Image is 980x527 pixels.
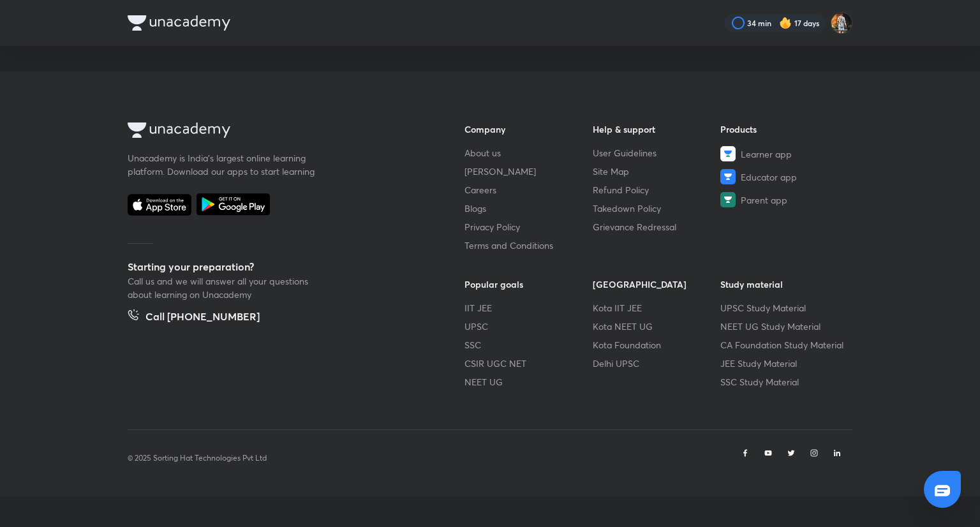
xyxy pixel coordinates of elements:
[741,193,787,207] span: Parent app
[593,338,721,352] a: Kota Foundation
[593,146,721,160] a: User Guidelines
[464,301,593,315] a: IIT JEE
[464,146,593,160] a: About us
[720,169,849,184] a: Educator app
[464,338,593,352] a: SSC
[720,278,849,291] h6: Study material
[593,183,721,197] a: Refund Policy
[464,183,496,197] span: Careers
[145,309,260,327] h5: Call [PHONE_NUMBER]
[128,15,230,31] img: Company Logo
[831,12,852,34] img: Prakhar Singh
[741,170,797,184] span: Educator app
[464,183,593,197] a: Careers
[593,202,721,215] a: Takedown Policy
[128,274,319,301] p: Call us and we will answer all your questions about learning on Unacademy
[128,151,319,178] p: Unacademy is India’s largest online learning platform. Download our apps to start learning
[593,220,721,234] a: Grievance Redressal
[464,122,593,136] h6: Company
[464,239,593,252] a: Terms and Conditions
[720,320,849,333] a: NEET UG Study Material
[128,309,260,327] a: Call [PHONE_NUMBER]
[720,146,736,161] img: Learner app
[464,165,593,178] a: [PERSON_NAME]
[720,169,736,184] img: Educator app
[128,122,230,138] img: Company Logo
[720,146,849,161] a: Learner app
[464,375,593,389] a: NEET UG
[593,357,721,370] a: Delhi UPSC
[464,220,593,234] a: Privacy Policy
[593,165,721,178] a: Site Map
[720,301,849,315] a: UPSC Study Material
[720,357,849,370] a: JEE Study Material
[464,320,593,333] a: UPSC
[128,122,424,141] a: Company Logo
[464,278,593,291] h6: Popular goals
[593,122,721,136] h6: Help & support
[464,202,593,215] a: Blogs
[464,357,593,370] a: CSIR UGC NET
[128,452,267,464] p: © 2025 Sorting Hat Technologies Pvt Ltd
[720,375,849,389] a: SSC Study Material
[720,338,849,352] a: CA Foundation Study Material
[593,278,721,291] h6: [GEOGRAPHIC_DATA]
[741,147,792,161] span: Learner app
[593,301,721,315] a: Kota IIT JEE
[593,320,721,333] a: Kota NEET UG
[720,192,736,207] img: Parent app
[128,259,424,274] h5: Starting your preparation?
[720,122,849,136] h6: Products
[779,17,792,29] img: streak
[720,192,849,207] a: Parent app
